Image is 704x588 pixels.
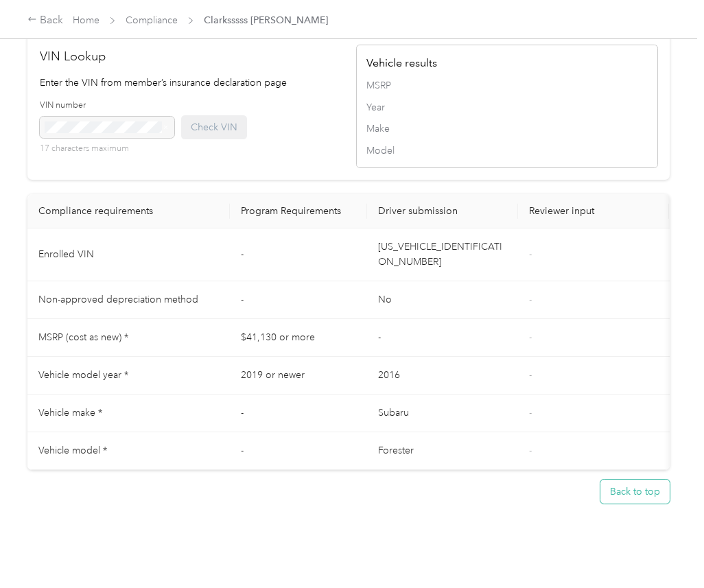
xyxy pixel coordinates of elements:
span: Year [366,100,648,115]
span: - [529,369,532,381]
td: - [230,395,367,432]
label: VIN number [40,99,174,112]
td: 2019 or newer [230,357,367,395]
a: Compliance [126,14,178,26]
p: Enter the VIN from member’s insurance declaration page [40,75,342,90]
span: Non-approved depreciation method [38,294,198,305]
span: Vehicle model year * [38,369,128,381]
td: MSRP (cost as new) * [27,319,230,357]
span: Clarksssss [PERSON_NAME] [204,13,328,27]
td: - [230,228,367,281]
span: - [529,407,532,419]
span: Vehicle make * [38,407,102,419]
th: Compliance requirements [27,194,230,228]
td: Non-approved depreciation method [27,281,230,319]
span: - [529,294,532,305]
td: [US_VEHICLE_IDENTIFICATION_NUMBER] [367,228,518,281]
a: Home [73,14,99,26]
p: 17 characters maximum [40,143,174,155]
td: - [367,319,518,357]
td: Enrolled VIN [27,228,230,281]
td: Vehicle make * [27,395,230,432]
span: - [529,248,532,260]
iframe: Everlance-gr Chat Button Frame [627,511,704,588]
td: Vehicle model year * [27,357,230,395]
div: Back [27,12,63,29]
th: Reviewer input [518,194,669,228]
span: Make [366,121,648,136]
span: - [529,445,532,456]
td: Subaru [367,395,518,432]
span: MSRP [366,78,648,93]
h4: Vehicle results [366,55,648,71]
h2: VIN Lookup [40,47,342,66]
span: MSRP (cost as new) * [38,331,128,343]
span: Model [366,143,648,158]
th: Driver submission [367,194,518,228]
td: $41,130 or more [230,319,367,357]
td: Forester [367,432,518,470]
td: Vehicle model * [27,432,230,470]
th: Program Requirements [230,194,367,228]
td: 2016 [367,357,518,395]
td: - [230,432,367,470]
button: Back to top [600,480,670,504]
span: - [529,331,532,343]
span: Enrolled VIN [38,248,94,260]
span: Vehicle model * [38,445,107,456]
td: No [367,281,518,319]
td: - [230,281,367,319]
